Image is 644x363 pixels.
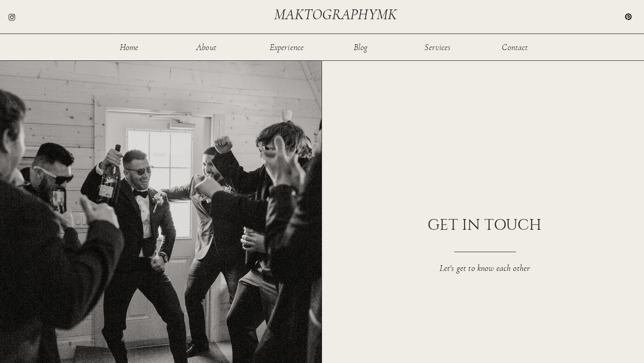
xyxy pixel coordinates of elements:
a: Experience [269,43,305,51]
a: Home [114,43,144,51]
a: Contact [500,43,530,51]
a: Services [423,43,452,51]
h1: Let's get to know each other [411,264,559,274]
a: About [192,43,221,51]
h1: GET IN TOUCH [374,217,596,236]
a: maktographymk [274,7,400,22]
a: Blog [346,43,375,51]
